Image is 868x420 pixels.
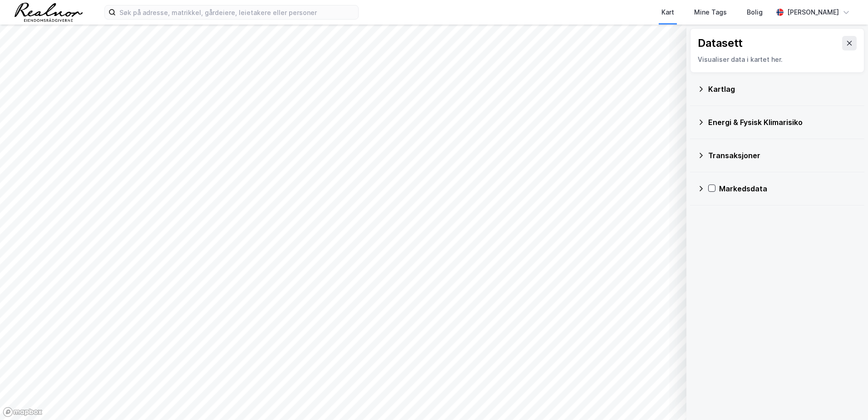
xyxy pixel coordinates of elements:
img: realnor-logo.934646d98de889bb5806.png [15,3,83,22]
div: Mine Tags [694,7,727,18]
div: [PERSON_NAME] [787,7,839,18]
div: Kartlag [708,84,857,95]
div: Visualiser data i kartet her. [698,54,857,65]
div: Transaksjoner [708,150,857,161]
div: Energi & Fysisk Klimarisiko [708,117,857,128]
input: Søk på adresse, matrikkel, gårdeiere, leietakere eller personer [116,5,358,19]
div: Bolig [747,7,763,18]
div: Markedsdata [719,183,857,194]
div: Datasett [698,36,743,50]
div: Kart [661,7,674,18]
iframe: Chat Widget [823,376,868,420]
a: Mapbox homepage [3,407,43,417]
div: Kontrollprogram for chat [823,376,868,420]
